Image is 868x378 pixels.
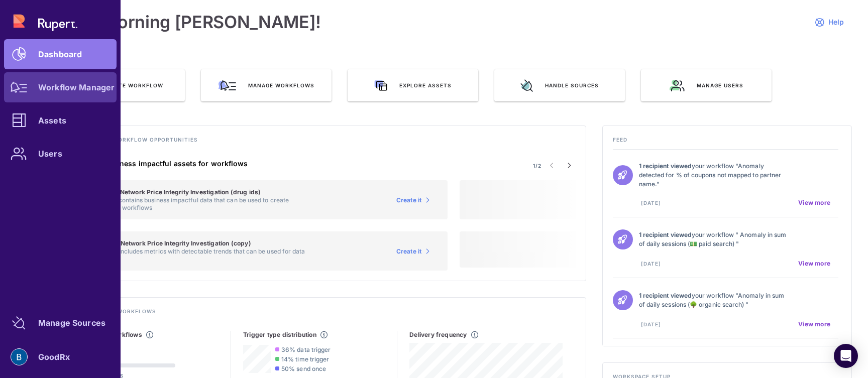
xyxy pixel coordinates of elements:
span: View more [798,199,830,207]
span: [DATE] [641,199,661,206]
span: Manage workflows [248,82,314,89]
h3: QUICK ACTIONS [54,56,852,69]
span: Create it [396,247,422,256]
span: 14% time trigger [281,355,329,363]
span: 50% send once [281,365,326,372]
span: Create Workflow [103,82,163,89]
p: This asset contains business impactful data that can be used to create operational workflows [88,196,317,211]
span: Manage users [697,82,743,89]
div: GoodRx [38,354,70,360]
strong: 1 recipient viewed [639,292,692,299]
span: [DATE] [641,260,661,267]
h4: Suggested business impactful assets for workflows [65,159,448,168]
h5: Real-Time Network Price Integrity Investigation (copy) [88,239,317,247]
p: your workflow " Anomaly in sum of daily sessions (💵 paid search) " [639,230,791,248]
div: Workflow Manager [38,84,115,90]
span: Handle sources [545,82,599,89]
a: Users [4,139,117,169]
h5: Delivery frequency [409,331,467,339]
span: Help [828,18,844,27]
span: 1/2 [533,162,541,169]
h4: Discover new workflow opportunities [65,136,576,149]
h4: Track existing workflows [65,308,576,321]
h5: Real-Time Network Price Integrity Investigation (drug ids) [88,188,317,196]
div: Manage Sources [38,320,105,326]
h1: Good morning [PERSON_NAME]! [54,12,321,32]
span: Create it [396,196,422,204]
img: account-photo [11,349,27,365]
a: Assets [4,105,117,136]
div: Open Intercom Messenger [834,344,858,368]
a: Workflow Manager [4,72,117,102]
span: Explore assets [399,82,452,89]
strong: 1 recipient viewed [639,231,692,238]
div: Assets [38,117,66,123]
span: [DATE] [641,321,661,328]
h4: Feed [613,136,841,149]
a: Manage Sources [4,308,117,338]
p: This asset includes metrics with detectable trends that can be used for data workflows [88,247,317,263]
span: View more [798,260,830,268]
strong: 1 recipient viewed [639,162,692,170]
span: 36% data trigger [281,346,331,353]
span: View more [798,320,830,328]
div: Users [38,151,62,157]
p: your workflow "Anomaly in sum of daily sessions (🌳 organic search) " [639,291,791,309]
h5: Trigger type distribution [243,331,316,339]
p: your workflow "Anomaly detected for % of coupons not mapped to partner name." [639,162,791,189]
